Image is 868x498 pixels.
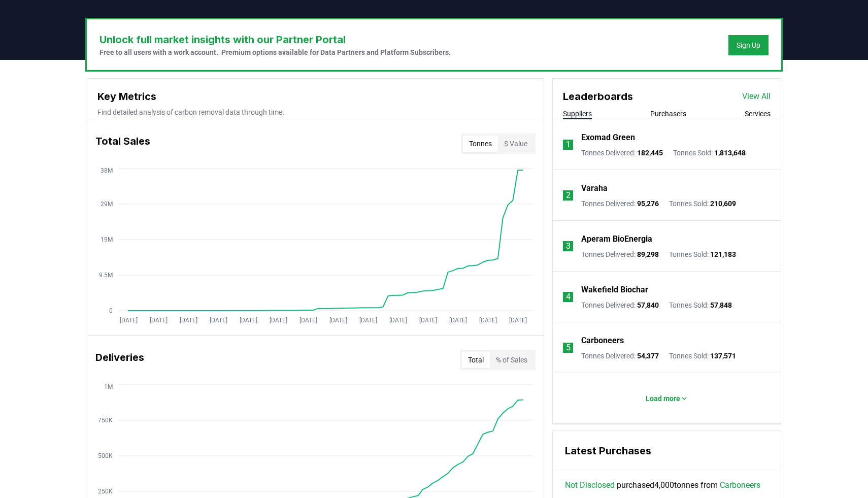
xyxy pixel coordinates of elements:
tspan: [DATE] [150,317,168,324]
tspan: [DATE] [240,317,257,324]
tspan: [DATE] [120,317,138,324]
tspan: 29M [101,201,113,208]
tspan: [DATE] [509,317,527,324]
p: Tonnes Sold : [673,148,746,158]
p: Tonnes Sold : [669,300,732,310]
h3: Leaderboards [563,89,633,104]
tspan: 38M [101,167,113,174]
span: 89,298 [637,250,659,258]
button: Load more [638,388,696,409]
h3: Total Sales [95,134,150,154]
a: Carboneers [720,479,760,491]
a: Aperam BioEnergia [581,233,652,245]
span: 57,848 [710,301,732,309]
p: Tonnes Delivered : [581,300,659,310]
tspan: 9.5M [99,272,113,279]
p: 5 [566,342,571,354]
tspan: [DATE] [299,317,317,324]
button: Suppliers [563,109,592,119]
p: Tonnes Delivered : [581,198,659,209]
tspan: 1M [104,383,113,390]
p: Find detailed analysis of carbon removal data through time. [97,107,533,117]
button: Purchasers [650,109,686,119]
p: 3 [566,240,571,252]
h3: Key Metrics [97,89,533,104]
tspan: 500K [98,452,113,459]
p: Tonnes Delivered : [581,148,663,158]
p: 2 [566,189,571,202]
tspan: [DATE] [270,317,287,324]
button: Total [462,352,490,368]
a: Not Disclosed [565,479,615,491]
span: 210,609 [710,200,736,208]
tspan: [DATE] [180,317,197,324]
a: Carboneers [581,335,624,347]
tspan: [DATE] [449,317,467,324]
a: View All [742,90,771,103]
a: Wakefield Biochar [581,284,648,296]
a: Varaha [581,182,608,194]
p: 1 [566,139,571,151]
span: 121,183 [710,250,736,258]
span: 182,445 [637,149,663,157]
a: Sign Up [737,40,760,50]
h3: Unlock full market insights with our Partner Portal [99,32,451,47]
span: purchased 4,000 tonnes from [565,479,760,491]
h3: Deliveries [95,350,144,370]
p: Tonnes Delivered : [581,249,659,259]
p: Tonnes Delivered : [581,351,659,361]
button: Sign Up [728,35,769,55]
p: 4 [566,291,571,303]
p: Tonnes Sold : [669,351,736,361]
button: Services [745,109,771,119]
button: $ Value [498,136,533,152]
span: 95,276 [637,200,659,208]
tspan: [DATE] [389,317,407,324]
span: 54,377 [637,352,659,360]
tspan: [DATE] [479,317,497,324]
tspan: [DATE] [419,317,437,324]
span: 57,840 [637,301,659,309]
tspan: 0 [109,307,113,314]
tspan: 750K [98,417,113,424]
tspan: [DATE] [210,317,227,324]
h3: Latest Purchases [565,443,769,458]
p: Load more [646,393,680,404]
span: 1,813,648 [714,149,746,157]
button: % of Sales [490,352,533,368]
tspan: 19M [101,236,113,243]
tspan: 250K [98,488,113,495]
button: Tonnes [463,136,498,152]
a: Exomad Green [581,131,635,144]
span: 137,571 [710,352,736,360]
p: Tonnes Sold : [669,198,736,209]
tspan: [DATE] [329,317,347,324]
p: Free to all users with a work account. Premium options available for Data Partners and Platform S... [99,47,451,57]
p: Tonnes Sold : [669,249,736,259]
tspan: [DATE] [359,317,377,324]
